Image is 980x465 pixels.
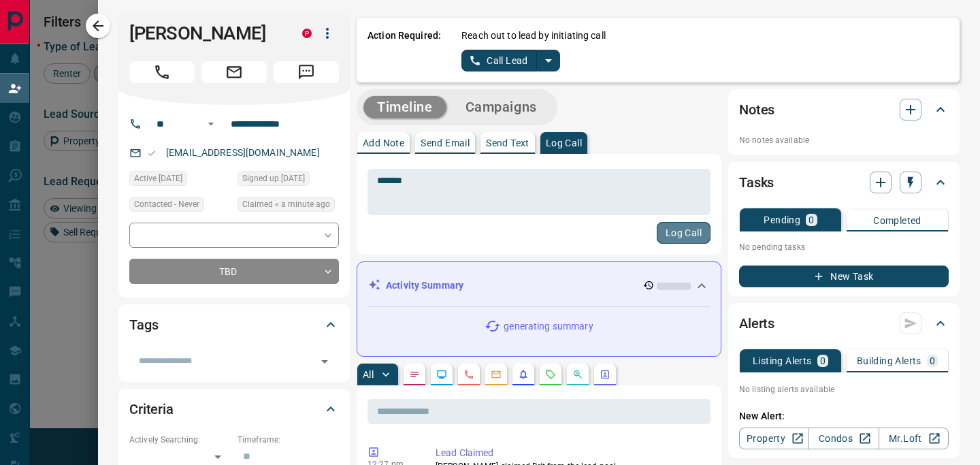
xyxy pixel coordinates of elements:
h2: Alerts [739,312,774,334]
p: 0 [930,356,935,366]
svg: Calls [463,369,474,380]
div: property.ca [302,29,312,38]
svg: Lead Browsing Activity [436,369,447,380]
p: Actively Searching: [129,434,231,446]
p: Send Email [421,138,470,148]
a: Property [739,428,809,449]
p: Log Call [546,138,582,148]
h2: Tags [129,314,158,336]
div: Tue Sep 16 2025 [238,197,339,216]
button: New Task [739,266,949,287]
span: Call [129,61,195,83]
span: Signed up [DATE] [242,172,305,185]
div: Sat Jun 21 2025 [238,171,339,190]
a: [EMAIL_ADDRESS][DOMAIN_NAME] [166,147,320,158]
svg: Opportunities [572,369,583,380]
p: 0 [808,215,814,225]
h2: Tasks [739,172,774,193]
div: Sat Jun 21 2025 [129,171,231,190]
p: Reach out to lead by initiating call [461,29,606,43]
svg: Notes [409,369,420,380]
a: Condos [808,428,879,449]
div: Tasks [739,166,949,199]
p: Lead Claimed [436,446,705,460]
div: Alerts [739,307,949,340]
div: split button [461,50,560,71]
h2: Criteria [129,398,174,420]
p: All [363,370,374,379]
p: Building Alerts [857,356,921,366]
span: Claimed < a minute ago [242,197,330,211]
p: No pending tasks [739,237,949,257]
a: Mr.Loft [879,428,949,449]
p: Timeframe: [238,434,339,446]
svg: Agent Actions [600,369,610,380]
button: Log Call [657,222,710,244]
div: Tags [129,308,339,341]
span: Message [274,61,339,83]
svg: Email Valid [147,148,157,158]
p: New Alert: [739,409,949,423]
div: Activity Summary [368,273,710,298]
button: Call Lead [461,50,537,71]
p: 0 [820,356,826,366]
div: Criteria [129,393,339,426]
h2: Notes [739,99,774,121]
svg: Emails [491,369,502,380]
p: Pending [764,215,800,225]
svg: Listing Alerts [518,369,529,380]
button: Timeline [363,96,446,118]
p: Listing Alerts [753,356,812,366]
p: Send Text [486,138,529,148]
p: No notes available [739,134,949,146]
div: TBD [129,259,339,284]
span: Active [DATE] [134,172,182,185]
button: Open [203,116,219,132]
p: No listing alerts available [739,383,949,396]
div: Notes [739,93,949,126]
p: Add Note [363,138,404,148]
button: Open [315,352,334,371]
p: Activity Summary [386,278,463,293]
p: Action Required: [367,29,441,71]
button: Campaigns [452,96,551,118]
svg: Requests [545,369,556,380]
span: Contacted - Never [134,197,199,211]
h1: [PERSON_NAME] [129,22,282,44]
p: Completed [873,216,921,225]
span: Email [201,61,267,83]
p: generating summary [504,319,593,334]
